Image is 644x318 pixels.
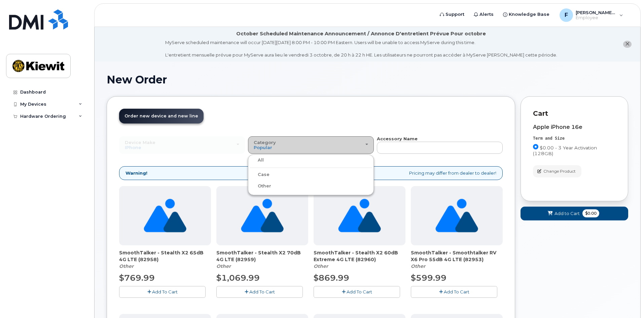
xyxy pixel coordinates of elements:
[314,286,400,298] button: Add To Cart
[216,286,303,298] button: Add To Cart
[119,263,134,269] em: Other
[411,249,503,263] span: SmoothTalker - Smoothtalker RV X6 Pro 55dB 4G LTE (82953)
[411,273,446,283] span: $599.99
[533,124,616,130] div: Apple iPhone 16e
[250,156,264,164] label: All
[250,182,271,190] label: Other
[314,273,349,283] span: $869.99
[126,170,147,176] strong: Warning!
[623,41,632,48] button: close notification
[165,39,557,58] div: MyServe scheduled maintenance will occur [DATE][DATE] 8:00 PM - 10:00 PM Eastern. Users will be u...
[216,263,231,269] em: Other
[152,289,178,294] span: Add To Cart
[435,186,478,245] img: no_image_found-2caef05468ed5679b831cfe6fc140e25e0c280774317ffc20a367ab7fd17291e.png
[377,136,418,141] strong: Accessory Name
[124,113,198,118] span: Order new device and new line
[521,207,628,220] button: Add to Cart $0.00
[216,249,308,263] span: SmoothTalker - Stealth X2 70dB 4G LTE (82959)
[338,186,381,245] img: no_image_found-2caef05468ed5679b831cfe6fc140e25e0c280774317ffc20a367ab7fd17291e.png
[107,74,628,85] h1: New Order
[554,210,580,217] span: Add to Cart
[533,165,581,177] button: Change Product
[615,289,639,313] iframe: Messenger Launcher
[236,30,486,37] div: October Scheduled Maintenance Announcement / Annonce D'entretient Prévue Pour octobre
[216,249,308,270] div: SmoothTalker - Stealth X2 70dB 4G LTE (82959)
[250,171,270,179] label: Case
[533,109,616,118] p: Cart
[533,145,597,156] span: $0.00 - 3 Year Activation (128GB)
[582,209,599,217] span: $0.00
[248,136,374,154] button: Category Popular
[119,166,503,180] div: Pricing may differ from dealer to dealer!
[533,144,538,149] input: $0.00 - 3 Year Activation (128GB)
[119,249,211,263] span: SmoothTalker - Stealth X2 65dB 4G LTE (82958)
[411,249,503,270] div: SmoothTalker - Smoothtalker RV X6 Pro 55dB 4G LTE (82953)
[543,168,576,174] span: Change Product
[119,286,206,298] button: Add To Cart
[314,249,405,263] span: SmoothTalker - Stealth X2 60dB Extreme 4G LTE (82960)
[216,273,260,283] span: $1,069.99
[249,289,275,294] span: Add To Cart
[144,186,186,245] img: no_image_found-2caef05468ed5679b831cfe6fc140e25e0c280774317ffc20a367ab7fd17291e.png
[444,289,469,294] span: Add To Cart
[241,186,284,245] img: no_image_found-2caef05468ed5679b831cfe6fc140e25e0c280774317ffc20a367ab7fd17291e.png
[411,263,425,269] em: Other
[119,249,211,270] div: SmoothTalker - Stealth X2 65dB 4G LTE (82958)
[314,263,328,269] em: Other
[533,136,616,141] div: Term and Size
[119,273,155,283] span: $769.99
[411,286,497,298] button: Add To Cart
[314,249,405,270] div: SmoothTalker - Stealth X2 60dB Extreme 4G LTE (82960)
[347,289,372,294] span: Add To Cart
[254,145,272,150] span: Popular
[254,140,276,145] span: Category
